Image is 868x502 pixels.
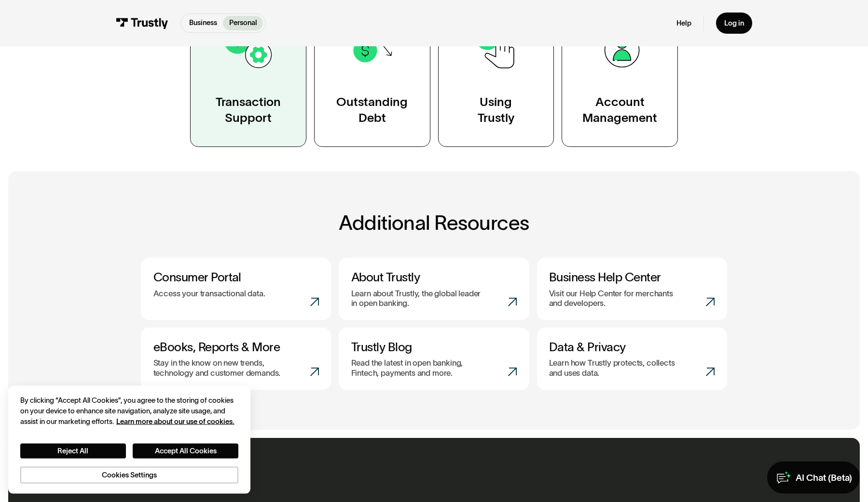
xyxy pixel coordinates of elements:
[133,444,238,459] button: Accept All Cookies
[549,340,715,354] h3: Data & Privacy
[676,19,691,28] a: Help
[537,328,727,390] a: Data & PrivacyLearn how Trustly protects, collects and uses data.
[183,16,223,30] a: Business
[229,18,257,28] p: Personal
[20,467,238,484] button: Cookies Settings
[153,340,319,354] h3: eBooks, Reports & More
[339,258,529,320] a: About TrustlyLearn about Trustly, the global leader in open banking.
[351,340,517,354] h3: Trustly Blog
[153,289,265,298] p: Access your transactional data.
[189,18,217,28] p: Business
[141,211,727,234] h2: Additional Resources
[153,358,284,377] p: Stay in the know on new trends, technology and customer demands.
[153,270,319,284] h3: Consumer Portal
[141,258,331,320] a: Consumer PortalAccess your transactional data.
[20,396,238,484] div: Privacy
[116,18,168,29] img: Trustly Logo
[549,358,679,377] p: Learn how Trustly protects, collects and uses data.
[116,418,234,425] a: More information about your privacy, opens in a new tab
[438,0,554,146] a: UsingTrustly
[716,13,752,34] a: Log in
[478,94,514,126] div: Using Trustly
[216,94,281,126] div: Transaction Support
[537,258,727,320] a: Business Help CenterVisit our Help Center for merchants and developers.
[20,396,238,427] div: By clicking “Accept All Cookies”, you agree to the storing of cookies on your device to enhance s...
[796,472,852,484] div: AI Chat (Beta)
[549,289,679,308] p: Visit our Help Center for merchants and developers.
[339,328,529,390] a: Trustly BlogRead the latest in open banking, Fintech, payments and more.
[582,94,657,126] div: Account Management
[141,328,331,390] a: eBooks, Reports & MoreStay in the know on new trends, technology and customer demands.
[351,289,482,308] p: Learn about Trustly, the global leader in open banking.
[223,16,263,30] a: Personal
[351,358,482,377] p: Read the latest in open banking, Fintech, payments and more.
[8,386,250,494] div: Cookie banner
[549,270,715,284] h3: Business Help Center
[20,444,126,459] button: Reject All
[351,270,517,284] h3: About Trustly
[336,94,408,126] div: Outstanding Debt
[562,0,678,146] a: AccountManagement
[314,0,430,146] a: OutstandingDebt
[767,462,860,494] a: AI Chat (Beta)
[190,0,306,146] a: TransactionSupport
[724,19,744,28] div: Log in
